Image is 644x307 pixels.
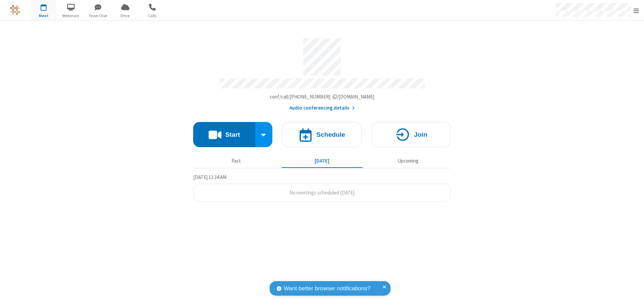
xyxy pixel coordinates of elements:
[414,131,427,138] h4: Join
[368,155,448,167] button: Upcoming
[193,174,226,180] span: [DATE] 11:34 AM
[627,290,639,302] iframe: Chat
[10,5,20,15] img: QA Selenium DO NOT DELETE OR CHANGE
[193,122,255,147] button: Start
[372,122,451,147] button: Join
[270,94,375,100] span: Copy my meeting room link
[316,131,345,138] h4: Schedule
[282,122,362,147] button: Schedule
[113,13,138,19] span: Drive
[58,13,84,19] span: Webinars
[284,284,370,293] span: Want better browser notifications?
[255,122,273,147] div: Start conference options
[225,131,240,138] h4: Start
[282,155,363,167] button: [DATE]
[31,13,56,19] span: Meet
[193,33,451,112] section: Account details
[140,13,165,19] span: Calls
[289,104,355,112] button: Audio conferencing details
[86,13,111,19] span: Team Chat
[193,173,451,202] section: Today's Meetings
[270,93,375,101] button: Copy my meeting room linkCopy my meeting room link
[196,155,277,167] button: Past
[289,189,355,196] span: No meetings scheduled [DATE]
